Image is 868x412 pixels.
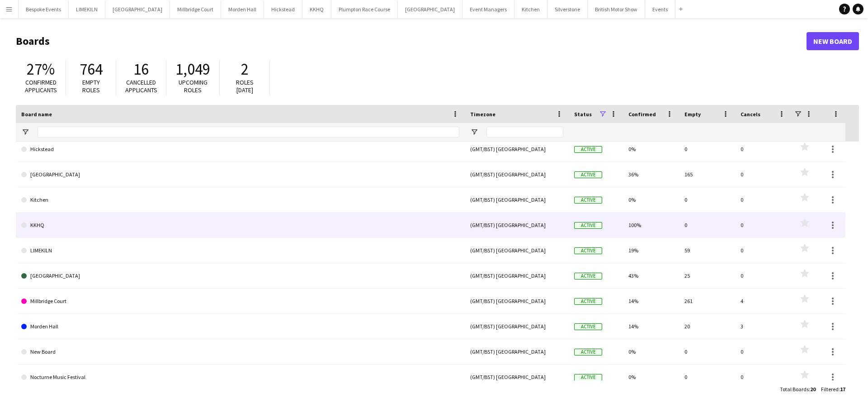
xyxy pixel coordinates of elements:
span: 16 [133,59,149,79]
div: : [821,380,845,398]
div: 0 [735,162,791,187]
span: Cancels [741,111,760,118]
div: 0% [623,137,679,161]
div: (GMT/BST) [GEOGRAPHIC_DATA] [465,365,569,389]
a: Hickstead [21,137,459,162]
button: [GEOGRAPHIC_DATA] [398,0,462,18]
div: 19% [623,238,679,263]
button: Hickstead [264,0,302,18]
div: 0 [679,213,735,237]
button: Events [645,0,675,18]
div: (GMT/BST) [GEOGRAPHIC_DATA] [465,289,569,313]
span: Active [574,273,602,279]
span: Active [574,298,602,305]
span: 2 [241,59,249,79]
span: Empty [684,111,701,118]
a: Kitchen [21,187,459,213]
span: 764 [80,59,103,79]
span: Active [574,247,602,254]
div: (GMT/BST) [GEOGRAPHIC_DATA] [465,263,569,288]
div: 0 [735,263,791,288]
div: 36% [623,162,679,187]
a: KKHQ [21,213,459,238]
div: 0% [623,365,679,389]
span: Board name [21,111,52,118]
span: Active [574,146,602,153]
button: Morden Hall [221,0,264,18]
div: 0% [623,187,679,212]
div: (GMT/BST) [GEOGRAPHIC_DATA] [465,162,569,187]
span: Status [574,111,592,118]
div: 14% [623,314,679,339]
span: 20 [810,386,816,393]
span: 1,049 [175,59,210,79]
div: 261 [679,289,735,313]
h1: Boards [16,34,807,48]
span: Timezone [470,111,495,118]
a: New Board [21,339,459,365]
a: [GEOGRAPHIC_DATA] [21,263,459,289]
span: Active [574,222,602,229]
button: Open Filter Menu [21,128,29,136]
div: 0 [679,365,735,389]
button: Event Managers [462,0,514,18]
div: 0% [623,339,679,364]
div: 165 [679,162,735,187]
button: Silverstone [547,0,588,18]
button: Bespoke Events [19,0,69,18]
a: [GEOGRAPHIC_DATA] [21,162,459,187]
span: Active [574,323,602,330]
span: Confirmed applicants [25,78,57,94]
span: 27% [27,59,55,79]
button: Plumpton Race Course [331,0,398,18]
span: Active [574,171,602,178]
span: Active [574,197,602,204]
span: Active [574,349,602,355]
div: 0 [735,213,791,237]
div: 0 [735,339,791,364]
div: (GMT/BST) [GEOGRAPHIC_DATA] [465,238,569,263]
button: [GEOGRAPHIC_DATA] [105,0,170,18]
span: Active [574,374,602,381]
span: Filtered [821,386,839,393]
button: KKHQ [302,0,331,18]
span: Empty roles [82,78,100,94]
div: 4 [735,289,791,313]
a: Nocturne Music Festival [21,365,459,390]
button: Kitchen [514,0,547,18]
input: Timezone Filter Input [486,127,563,137]
div: 59 [679,238,735,263]
div: 0 [735,187,791,212]
div: 0 [679,187,735,212]
button: British Motor Show [588,0,645,18]
button: Open Filter Menu [470,128,478,136]
span: Confirmed [628,111,656,118]
span: Total Boards [780,386,809,393]
a: New Board [807,32,859,50]
div: 0 [679,137,735,161]
div: 0 [735,365,791,389]
span: 17 [840,386,845,393]
div: 100% [623,213,679,237]
div: (GMT/BST) [GEOGRAPHIC_DATA] [465,187,569,212]
div: (GMT/BST) [GEOGRAPHIC_DATA] [465,213,569,237]
div: 43% [623,263,679,288]
button: Millbridge Court [170,0,221,18]
div: 0 [679,339,735,364]
a: Millbridge Court [21,289,459,314]
button: LIMEKILN [69,0,105,18]
span: Upcoming roles [179,78,208,94]
span: Roles [DATE] [236,78,254,94]
div: (GMT/BST) [GEOGRAPHIC_DATA] [465,314,569,339]
div: (GMT/BST) [GEOGRAPHIC_DATA] [465,137,569,161]
div: 25 [679,263,735,288]
div: (GMT/BST) [GEOGRAPHIC_DATA] [465,339,569,364]
a: Morden Hall [21,314,459,339]
div: 0 [735,238,791,263]
div: 0 [735,137,791,161]
div: 14% [623,289,679,313]
a: LIMEKILN [21,238,459,263]
div: : [780,380,816,398]
div: 20 [679,314,735,339]
input: Board name Filter Input [38,127,459,137]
